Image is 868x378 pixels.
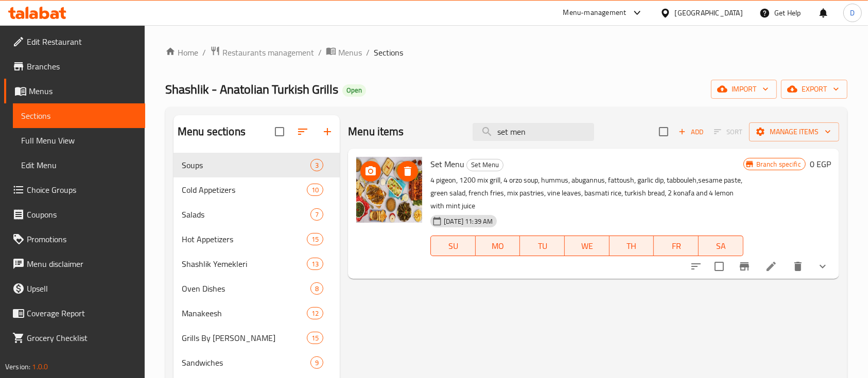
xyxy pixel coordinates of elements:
[675,7,743,19] div: [GEOGRAPHIC_DATA]
[307,184,323,196] div: items
[563,7,627,19] div: Menu-management
[182,159,310,171] span: Soups
[4,301,145,326] a: Coverage Report
[752,159,805,169] span: Branch specific
[397,161,418,182] button: delete image
[21,110,137,122] span: Sections
[27,60,137,73] span: Branches
[307,309,323,318] span: 12
[366,46,370,59] li: /
[182,282,310,295] span: Oven Dishes
[307,332,323,344] div: items
[307,185,323,195] span: 10
[311,160,323,170] span: 3
[173,177,340,202] div: Cold Appetizers10
[222,46,314,59] span: Restaurants management
[178,124,246,139] h2: Menu sections
[182,184,307,196] span: Cold Appetizers
[699,236,743,256] button: SA
[182,258,307,270] div: Shashlik Yemekleri
[182,307,307,319] span: Manakeesh
[440,217,497,226] span: [DATE] 11:39 AM
[786,254,810,279] button: delete
[311,284,323,294] span: 8
[4,276,145,301] a: Upsell
[480,239,516,254] span: MO
[311,358,323,368] span: 9
[765,260,777,273] a: Edit menu item
[326,46,362,59] a: Menus
[21,134,137,147] span: Full Menu View
[182,233,307,245] div: Hot Appetizers
[310,159,323,171] div: items
[781,80,847,99] button: export
[290,119,315,144] span: Sort sections
[307,258,323,270] div: items
[4,177,145,202] a: Choice Groups
[810,157,831,171] h6: 0 EGP
[165,46,847,59] nav: breadcrumb
[654,236,699,256] button: FR
[749,122,839,141] button: Manage items
[307,259,323,269] span: 13
[4,227,145,251] a: Promotions
[374,46,403,59] span: Sections
[311,210,323,220] span: 7
[4,79,145,103] a: Menus
[310,208,323,221] div: items
[5,360,30,373] span: Version:
[318,46,322,59] li: /
[466,159,504,171] div: Set Menu
[732,254,757,279] button: Branch-specific-item
[677,126,705,138] span: Add
[210,46,314,59] a: Restaurants management
[310,282,323,295] div: items
[13,103,145,128] a: Sections
[182,332,307,344] span: Grills By [PERSON_NAME]
[173,227,340,251] div: Hot Appetizers15
[307,233,323,245] div: items
[430,236,476,256] button: SU
[182,208,310,221] span: Salads
[269,121,290,142] span: Select all sections
[810,254,835,279] button: show more
[707,124,749,140] span: Select section first
[467,159,503,171] span: Set Menu
[4,29,145,54] a: Edit Restaurant
[4,326,145,350] a: Grocery Checklist
[610,236,654,256] button: TH
[360,161,381,182] button: upload picture
[202,46,206,59] li: /
[182,356,310,369] span: Sandwiches
[476,236,520,256] button: MO
[473,123,594,141] input: search
[4,202,145,227] a: Coupons
[565,236,610,256] button: WE
[27,208,137,221] span: Coupons
[342,86,366,95] span: Open
[173,350,340,375] div: Sandwiches9
[173,251,340,276] div: Shashlik Yemekleri13
[708,256,730,277] span: Select to update
[165,78,338,101] span: Shashlik - Anatolian Turkish Grills
[27,282,137,295] span: Upsell
[307,235,323,244] span: 15
[315,119,340,144] button: Add section
[684,254,708,279] button: sort-choices
[27,233,137,245] span: Promotions
[757,125,831,138] span: Manage items
[182,332,307,344] div: Grills By Kilo
[173,202,340,227] div: Salads7
[21,159,137,171] span: Edit Menu
[719,83,769,96] span: import
[703,239,739,254] span: SA
[13,153,145,177] a: Edit Menu
[27,332,137,344] span: Grocery Checklist
[338,46,362,59] span: Menus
